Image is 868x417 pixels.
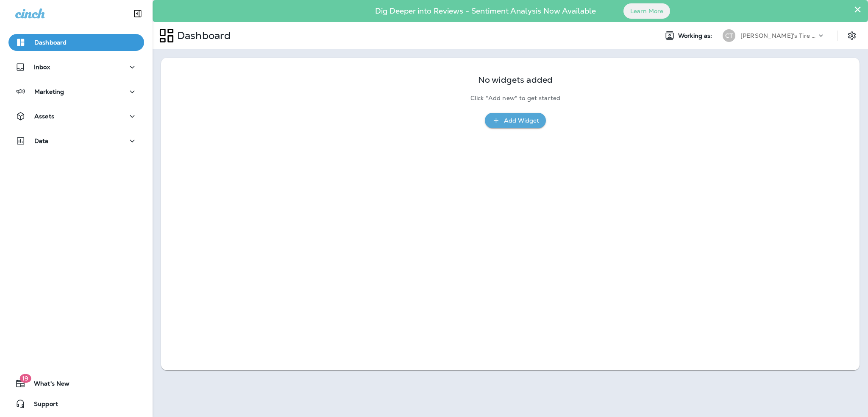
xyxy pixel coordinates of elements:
p: Click "Add new" to get started [470,95,560,102]
div: CT [723,29,735,42]
p: Marketing [34,88,64,95]
button: Support [8,395,144,412]
p: [PERSON_NAME]'s Tire & Auto [740,32,817,39]
div: Add Widget [504,115,539,126]
span: 19 [19,374,31,383]
p: Dashboard [174,29,231,42]
button: Dashboard [8,34,144,51]
button: Marketing [8,83,144,100]
span: Working as: [678,32,714,39]
p: Data [34,137,49,144]
button: Collapse Sidebar [126,5,150,22]
p: Dashboard [34,39,67,46]
button: Data [8,132,144,149]
button: 19What's New [8,375,144,392]
button: Close [854,3,862,16]
button: Add Widget [485,113,546,129]
button: Inbox [8,59,144,76]
span: Support [25,400,58,411]
p: Dig Deeper into Reviews - Sentiment Analysis Now Available [351,10,620,12]
button: Assets [8,108,144,125]
p: Inbox [34,64,50,70]
p: No widgets added [478,76,553,84]
button: Settings [844,28,860,43]
button: Learn More [623,3,670,19]
span: What's New [25,380,70,390]
p: Assets [34,113,54,120]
